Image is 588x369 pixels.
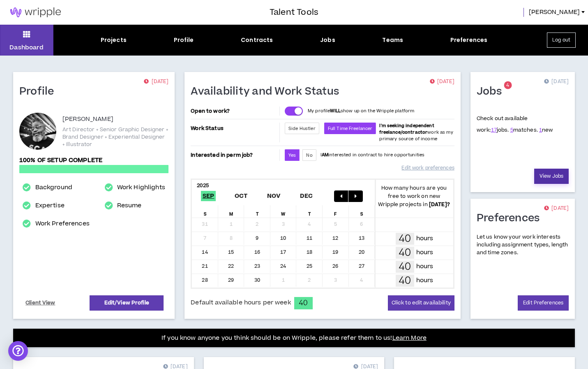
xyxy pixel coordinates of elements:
div: Jobs [320,36,335,44]
div: M [218,205,244,218]
h1: Profile [19,85,60,98]
div: S [349,205,375,218]
span: work as my primary source of income [379,123,453,142]
a: Edit/View Profile [90,295,164,311]
p: hours [416,248,434,257]
span: Sep [201,191,216,201]
p: Art Director + Senior Graphic Designer + Brand Designer + Experiential Designer + Illustrator [62,126,168,148]
span: [PERSON_NAME] [529,8,580,17]
span: jobs. [491,126,509,134]
div: Rick D. [19,113,56,150]
div: Contracts [241,36,273,44]
p: My profile show up on the Wripple platform [308,108,414,114]
strong: WILL [330,108,341,114]
a: Client View [24,296,57,310]
p: How many hours are you free to work on new Wripple projects in [375,184,453,209]
div: F [323,205,349,218]
p: hours [416,234,434,243]
div: T [244,205,270,218]
span: matches. [510,126,538,134]
button: Click to edit availability [388,295,454,311]
div: Teams [382,36,403,44]
p: hours [416,276,434,285]
a: Learn More [392,334,427,342]
span: 4 [506,82,509,89]
p: [DATE] [430,78,454,86]
button: Log out [547,32,576,48]
strong: AM [322,152,328,158]
p: [DATE] [544,204,569,213]
div: Preferences [450,36,488,44]
p: hours [416,262,434,271]
a: 1 [539,126,542,134]
p: [PERSON_NAME] [62,114,113,124]
sup: 4 [504,81,512,89]
a: Background [35,183,72,193]
span: Dec [298,191,315,201]
h3: Talent Tools [270,6,318,19]
span: Oct [233,191,249,201]
p: Interested in perm job? [191,149,278,161]
p: [DATE] [544,78,569,86]
a: 5 [510,126,513,134]
b: I'm seeking independent freelance/contractor [379,123,434,135]
a: View Jobs [534,169,569,184]
a: Work Preferences [35,219,90,229]
div: Projects [101,36,127,44]
div: T [296,205,323,218]
p: Check out available work: [477,115,553,134]
b: [DATE] ? [429,201,450,208]
span: Yes [288,152,296,158]
div: S [192,205,218,218]
a: Resume [117,201,142,211]
div: Open Intercom Messenger [8,341,28,361]
p: Open to work? [191,108,278,114]
a: Edit Preferences [518,295,569,311]
a: Work Highlights [117,183,165,193]
a: Edit work preferences [401,161,454,175]
span: Default available hours per week [191,298,291,307]
div: Profile [174,36,194,44]
span: new [539,126,553,134]
p: Dashboard [9,43,44,52]
h1: Jobs [477,85,508,98]
div: W [270,205,297,218]
h1: Availability and Work Status [191,85,345,98]
p: Let us know your work interests including assignment types, length and time zones. [477,233,569,257]
p: [DATE] [144,78,168,86]
span: Nov [265,191,282,201]
span: Side Hustler [288,125,316,132]
h1: Preferences [477,212,546,225]
p: Work Status [191,123,278,134]
a: 17 [491,126,497,134]
b: 2025 [197,182,209,189]
span: No [306,152,312,158]
p: 100% of setup complete [19,156,168,165]
a: Expertise [35,201,65,211]
p: I interested in contract to hire opportunities [321,152,425,158]
p: If you know anyone you think should be on Wripple, please refer them to us! [161,333,427,343]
